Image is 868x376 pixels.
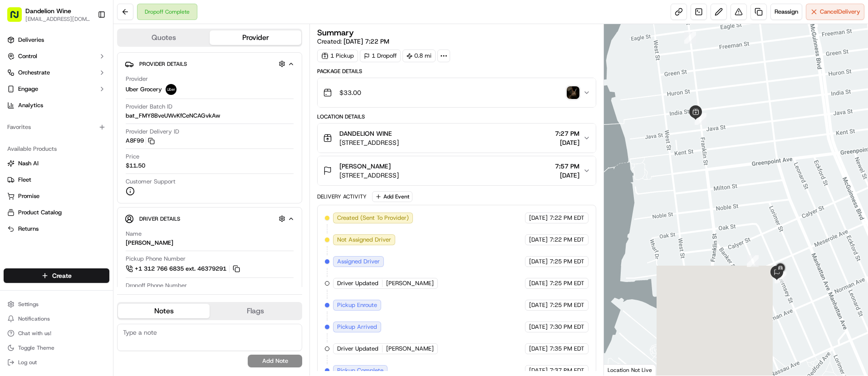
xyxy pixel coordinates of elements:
[126,153,139,161] span: Price
[549,257,584,266] span: 7:25 PM EDT
[555,171,579,180] span: [DATE]
[360,49,401,62] div: 1 Dropoff
[806,4,864,20] button: CancelDelivery
[126,255,186,263] span: Pickup Phone Number
[549,214,584,222] span: 7:22 PM EDT
[317,49,358,62] div: 1 Pickup
[343,37,389,45] span: [DATE] 7:22 PM
[337,323,377,331] span: Pickup Arrived
[4,142,109,156] div: Available Products
[118,304,210,318] button: Notes
[775,272,786,283] div: 4
[4,82,109,96] button: Engage
[555,129,579,138] span: 7:27 PM
[549,323,584,331] span: 7:30 PM EDT
[18,159,39,168] span: Nash AI
[337,257,380,266] span: Assigned Driver
[135,265,226,273] span: +1 312 766 6835 ext. 46379291
[18,85,38,93] span: Engage
[317,29,354,37] h3: Summary
[7,208,106,217] a: Product Catalog
[126,112,220,120] span: bat_FMY8BveUWvKfCeNCAGvkAw
[4,205,109,220] button: Product Catalog
[118,30,210,45] button: Quotes
[339,88,361,97] span: $33.00
[4,120,109,134] div: Favorites
[126,128,179,136] span: Provider Delivery ID
[529,345,548,353] span: [DATE]
[125,211,294,226] button: Driver Details
[4,222,109,236] button: Returns
[337,345,378,353] span: Driver Updated
[18,36,44,44] span: Deliveries
[126,162,145,170] span: $11.50
[7,225,106,233] a: Returns
[4,156,109,171] button: Nash AI
[402,49,436,62] div: 0.8 mi
[337,279,378,287] span: Driver Updated
[126,282,187,290] span: Dropoff Phone Number
[4,65,109,80] button: Orchestrate
[126,85,162,94] span: Uber Grocery
[555,162,579,171] span: 7:57 PM
[4,4,94,25] button: Dandelion Wine[EMAIL_ADDRESS][DOMAIN_NAME]
[18,176,31,184] span: Fleet
[7,192,106,200] a: Promise
[18,301,39,308] span: Settings
[139,60,187,68] span: Provider Details
[126,137,155,145] button: A8F99
[317,113,596,120] div: Location Details
[318,78,596,107] button: $33.00photo_proof_of_delivery image
[4,327,109,340] button: Chat with us!
[25,15,90,23] button: [EMAIL_ADDRESS][DOMAIN_NAME]
[126,103,172,111] span: Provider Batch ID
[126,264,241,274] button: +1 312 766 6835 ext. 46379291
[339,162,391,171] span: [PERSON_NAME]
[18,192,39,200] span: Promise
[7,176,106,184] a: Fleet
[529,214,548,222] span: [DATE]
[337,214,409,222] span: Created (Sent To Provider)
[126,230,142,238] span: Name
[18,344,54,351] span: Toggle Theme
[317,37,389,46] span: Created:
[4,189,109,203] button: Promise
[549,236,584,244] span: 7:22 PM EDT
[4,98,109,113] a: Analytics
[549,279,584,287] span: 7:25 PM EDT
[337,366,383,375] span: Pickup Complete
[318,156,596,185] button: [PERSON_NAME][STREET_ADDRESS]7:57 PM[DATE]
[317,68,596,75] div: Package Details
[126,178,176,186] span: Customer Support
[604,364,656,376] div: Location Not Live
[4,173,109,187] button: Fleet
[4,356,109,369] button: Log out
[18,101,43,109] span: Analytics
[4,33,109,47] a: Deliveries
[18,52,37,60] span: Control
[4,312,109,325] button: Notifications
[529,257,548,266] span: [DATE]
[4,341,109,354] button: Toggle Theme
[25,6,71,15] button: Dandelion Wine
[339,138,399,147] span: [STREET_ADDRESS]
[18,359,37,366] span: Log out
[52,271,72,280] span: Create
[386,279,434,287] span: [PERSON_NAME]
[549,345,584,353] span: 7:35 PM EDT
[18,208,62,217] span: Product Catalog
[318,124,596,153] button: DANDELION WINE[STREET_ADDRESS]7:27 PM[DATE]
[820,8,860,16] span: Cancel Delivery
[684,32,696,44] div: 1
[125,56,294,71] button: Provider Details
[695,113,706,125] div: 2
[126,239,173,247] div: [PERSON_NAME]
[529,323,548,331] span: [DATE]
[386,345,434,353] span: [PERSON_NAME]
[337,301,377,309] span: Pickup Enroute
[529,236,548,244] span: [DATE]
[549,301,584,309] span: 7:25 PM EDT
[210,30,301,45] button: Provider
